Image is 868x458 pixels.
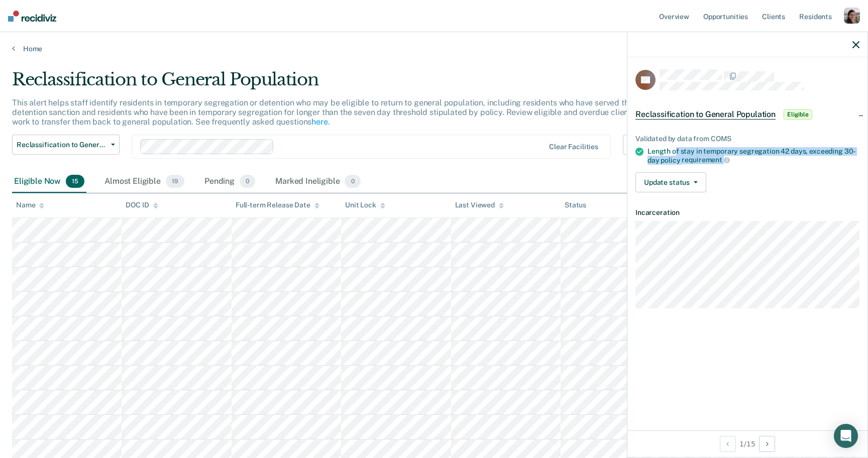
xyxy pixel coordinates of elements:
[202,171,257,193] div: Pending
[635,109,776,120] span: Reclassification to General Population
[273,171,363,193] div: Marked Ineligible
[784,109,812,120] span: Eligible
[759,436,775,452] button: Next Opportunity
[8,11,56,22] img: Recidiviz
[345,201,385,209] div: Unit Lock
[166,175,184,188] span: 19
[565,201,586,209] div: Status
[682,156,729,164] span: requirement
[240,175,255,188] span: 0
[635,172,706,192] button: Update status
[16,201,44,209] div: Name
[627,98,867,131] div: Reclassification to General PopulationEligible
[102,171,186,193] div: Almost Eligible
[549,143,598,151] div: Clear facilities
[635,208,859,217] dt: Incarceration
[17,141,107,149] span: Reclassification to General Population
[12,69,663,98] div: Reclassification to General Population
[455,201,504,209] div: Last Viewed
[635,135,859,143] div: Validated by data from COMS
[66,175,84,188] span: 15
[647,147,859,164] div: Length of stay in temporary segregation 42 days, exceeding 30-day policy
[126,201,158,209] div: DOC ID
[12,171,86,193] div: Eligible Now
[12,44,856,53] a: Home
[236,201,319,209] div: Full-term Release Date
[12,98,652,127] p: This alert helps staff identify residents in temporary segregation or detention who may be eligib...
[720,436,736,452] button: Previous Opportunity
[311,117,328,127] a: here
[627,430,867,457] div: 1 / 15
[345,175,360,188] span: 0
[834,424,858,448] div: Open Intercom Messenger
